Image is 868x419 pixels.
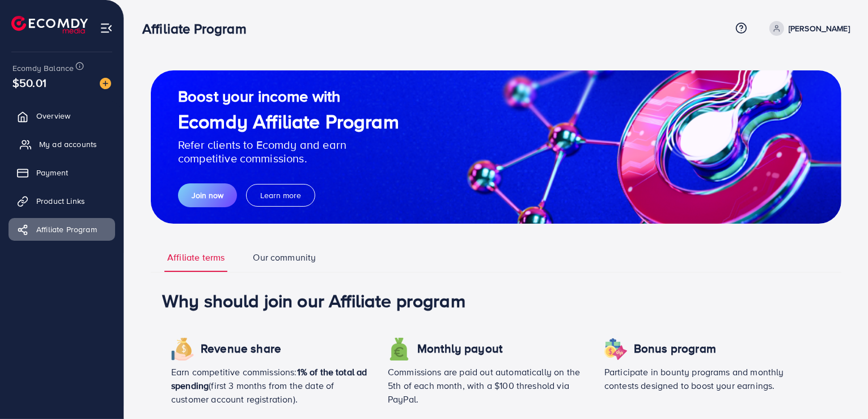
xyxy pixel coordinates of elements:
[11,16,88,33] img: logo
[9,161,115,184] a: Payment
[178,183,237,207] button: Join now
[178,152,399,165] p: competitive commissions.
[9,190,115,212] a: Product Links
[192,190,223,201] span: Join now
[388,365,586,406] p: Commissions are paid out automatically on the 5th of each month, with a $100 threshold via PayPal.
[39,139,97,150] span: My ad accounts
[142,20,256,37] h3: Affiliate Program
[250,251,319,272] a: Our community
[100,78,111,89] img: image
[178,87,399,106] h2: Boost your income with
[36,167,68,178] span: Payment
[12,74,46,91] span: $50.01
[789,22,850,35] p: [PERSON_NAME]
[417,342,502,356] h4: Monthly payout
[164,251,227,272] a: Affiliate terms
[100,22,113,35] img: menu
[171,365,370,406] p: Earn competitive commissions: (first 3 months from the date of customer account registration).
[178,138,399,152] p: Refer clients to Ecomdy and earn
[36,195,85,207] span: Product Links
[36,224,97,235] span: Affiliate Program
[9,133,115,156] a: My ad accounts
[765,21,850,36] a: [PERSON_NAME]
[171,366,367,392] span: 1% of the total ad spending
[151,70,841,224] img: guide
[178,110,399,133] h1: Ecomdy Affiliate Program
[388,338,410,361] img: icon revenue share
[36,110,70,121] span: Overview
[634,342,716,356] h4: Bonus program
[171,338,194,361] img: icon revenue share
[201,342,281,356] h4: Revenue share
[9,218,115,241] a: Affiliate Program
[604,365,803,392] p: Participate in bounty programs and monthly contests designed to boost your earnings.
[246,184,315,207] button: Learn more
[9,104,115,127] a: Overview
[12,62,74,74] span: Ecomdy Balance
[162,290,830,311] h1: Why should join our Affiliate program
[820,368,859,410] iframe: Chat
[604,338,627,361] img: icon revenue share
